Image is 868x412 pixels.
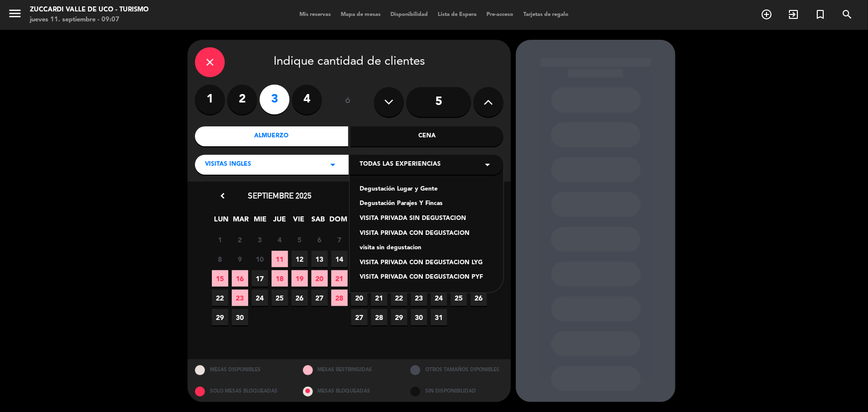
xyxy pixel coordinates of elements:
[232,270,248,287] span: 16
[331,231,348,248] span: 7
[761,8,772,20] i: add_circle_outline
[332,85,364,119] div: ó
[30,5,149,15] div: Zuccardi Valle de Uco - Turismo
[787,8,799,20] i: exit_to_app
[232,251,248,267] span: 9
[330,213,346,230] span: DOM
[311,270,328,287] span: 20
[272,231,288,248] span: 4
[7,6,22,24] button: menu
[311,251,328,267] span: 13
[195,47,503,77] div: Indique cantidad de clientes
[371,290,387,306] span: 21
[205,160,251,170] span: VISITAS INGLES
[212,309,228,325] span: 29
[195,85,225,114] label: 1
[248,191,311,201] span: septiembre 2025
[291,270,308,287] span: 19
[252,231,268,248] span: 3
[204,56,216,68] i: close
[360,160,441,170] span: Todas las experiencias
[360,214,493,224] div: VISITA PRIVADA SIN DEGUSTACION
[841,8,853,20] i: search
[371,309,387,325] span: 28
[360,258,493,268] div: VISITA PRIVADA CON DEGUSTACION LYG
[311,231,328,248] span: 6
[518,12,574,17] span: Tarjetas de regalo
[232,290,248,306] span: 23
[327,159,339,171] i: arrow_drop_down
[232,231,248,248] span: 2
[351,290,368,306] span: 20
[292,85,322,114] label: 4
[386,12,433,17] span: Disponibilidad
[331,290,348,306] span: 28
[291,290,308,306] span: 26
[310,213,327,230] span: SAB
[252,213,269,230] span: MIE
[252,270,268,287] span: 17
[411,309,427,325] span: 30
[232,309,248,325] span: 30
[451,290,467,306] span: 25
[252,290,268,306] span: 24
[213,213,230,230] span: LUN
[260,85,289,114] label: 3
[431,309,447,325] span: 31
[360,185,493,195] div: Degustación Lugar y Gente
[233,213,249,230] span: MAR
[411,290,427,306] span: 23
[482,159,493,171] i: arrow_drop_down
[360,243,493,253] div: visita sin degustacion
[360,273,493,283] div: VISITA PRIVADA CON DEGUSTACION PYF
[212,270,228,287] span: 15
[351,309,368,325] span: 27
[217,191,228,201] i: chevron_left
[272,213,288,230] span: JUE
[331,270,348,287] span: 21
[291,231,308,248] span: 5
[291,251,308,267] span: 12
[272,251,288,267] span: 11
[403,359,511,381] div: OTROS TAMAÑOS DIPONIBLES
[30,15,149,25] div: jueves 11. septiembre - 09:07
[212,290,228,306] span: 22
[295,381,403,402] div: MESAS BLOQUEADAS
[295,359,403,381] div: MESAS RESTRINGIDAS
[433,12,482,17] span: Lista de Espera
[351,126,504,146] div: Cena
[391,309,407,325] span: 29
[431,290,447,306] span: 24
[471,290,487,306] span: 26
[212,231,228,248] span: 1
[331,251,348,267] span: 14
[482,12,518,17] span: Pre-acceso
[403,381,511,402] div: SIN DISPONIBILIDAD
[391,290,407,306] span: 22
[227,85,257,114] label: 2
[188,359,295,381] div: MESAS DISPONIBLES
[7,6,22,21] i: menu
[212,251,228,267] span: 8
[291,213,307,230] span: VIE
[814,8,826,20] i: turned_in_not
[311,290,328,306] span: 27
[195,126,348,146] div: Almuerzo
[272,270,288,287] span: 18
[360,229,493,239] div: VISITA PRIVADA CON DEGUSTACION
[336,12,386,17] span: Mapa de mesas
[188,381,295,402] div: SOLO MESAS BLOQUEADAS
[294,12,336,17] span: Mis reservas
[360,199,493,209] div: Degustación Parajes Y Fincas
[272,290,288,306] span: 25
[252,251,268,267] span: 10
